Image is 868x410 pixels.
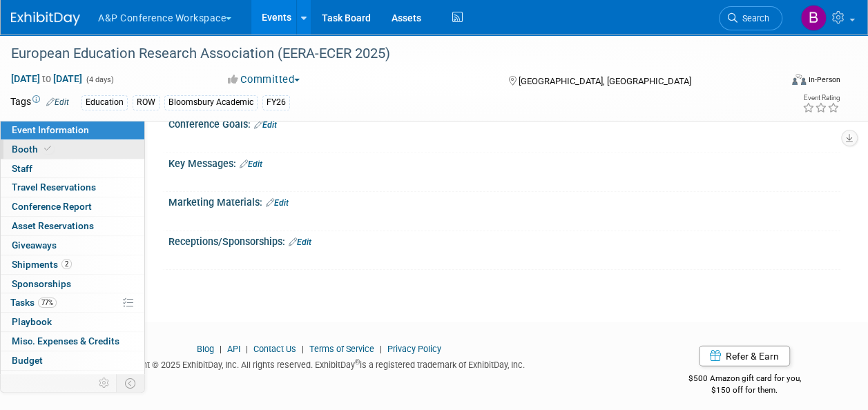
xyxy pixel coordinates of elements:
i: Booth reservation complete [44,145,51,153]
span: 77% [38,297,57,308]
a: Travel Reservations [1,178,144,197]
div: Bloomsbury Academic [164,95,258,110]
a: Edit [254,120,277,130]
img: Ben Piggott [800,5,827,31]
div: $500 Amazon gift card for you, [648,364,840,396]
span: ROI, Objectives & ROO [12,374,104,385]
span: 2 [61,259,72,269]
div: Key Messages: [168,153,840,171]
span: Event Information [12,124,89,135]
span: Tasks [10,297,57,308]
a: Edit [46,97,69,107]
div: Receptions/Sponsorships: [168,231,840,249]
div: ROW [133,95,160,110]
img: Format-Inperson.png [792,74,806,85]
button: Committed [223,72,305,87]
span: Sponsorships [12,278,71,289]
div: $150 off for them. [648,384,840,396]
a: Asset Reservations [1,217,144,235]
td: Personalize Event Tab Strip [93,374,117,392]
span: | [242,344,251,354]
span: Staff [12,163,32,174]
span: | [298,344,307,354]
a: API [227,344,240,354]
a: Edit [289,237,311,247]
a: Refer & Earn [699,346,790,367]
span: Travel Reservations [12,182,96,193]
span: Booth [12,144,54,155]
img: ExhibitDay [11,12,80,26]
a: ROI, Objectives & ROO [1,371,144,389]
a: Blog [197,344,214,354]
a: Contact Us [253,344,296,354]
span: Search [737,13,769,23]
a: Conference Report [1,197,144,216]
a: Event Information [1,121,144,139]
span: Shipments [12,259,72,270]
span: | [376,344,385,354]
span: Playbook [12,316,52,327]
a: Terms of Service [309,344,374,354]
a: Budget [1,351,144,370]
span: Budget [12,355,43,366]
div: Event Format [720,72,840,92]
span: [DATE] [DATE] [10,72,83,85]
div: Marketing Materials: [168,192,840,210]
div: In-Person [808,75,840,85]
a: Playbook [1,313,144,331]
span: Misc. Expenses & Credits [12,335,119,346]
div: FY26 [262,95,290,110]
span: Conference Report [12,201,92,212]
td: Tags [10,95,69,110]
div: Event Rating [802,95,840,101]
a: Edit [240,159,262,169]
span: to [40,73,53,84]
td: Toggle Event Tabs [117,374,145,392]
a: Edit [266,198,289,208]
a: Staff [1,159,144,178]
a: Tasks77% [1,293,144,312]
a: Shipments2 [1,255,144,274]
a: Giveaways [1,236,144,255]
span: (4 days) [85,75,114,84]
a: Privacy Policy [387,344,441,354]
div: Copyright © 2025 ExhibitDay, Inc. All rights reserved. ExhibitDay is a registered trademark of Ex... [10,355,628,371]
sup: ® [355,358,360,366]
div: Conference Goals: [168,114,840,132]
span: | [216,344,225,354]
div: Education [81,95,128,110]
span: Giveaways [12,240,57,251]
a: Misc. Expenses & Credits [1,332,144,351]
span: [GEOGRAPHIC_DATA], [GEOGRAPHIC_DATA] [519,76,691,86]
a: Sponsorships [1,275,144,293]
a: Search [719,6,782,30]
div: European Education Research Association (EERA-ECER 2025) [6,41,769,66]
a: Booth [1,140,144,159]
span: Asset Reservations [12,220,94,231]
